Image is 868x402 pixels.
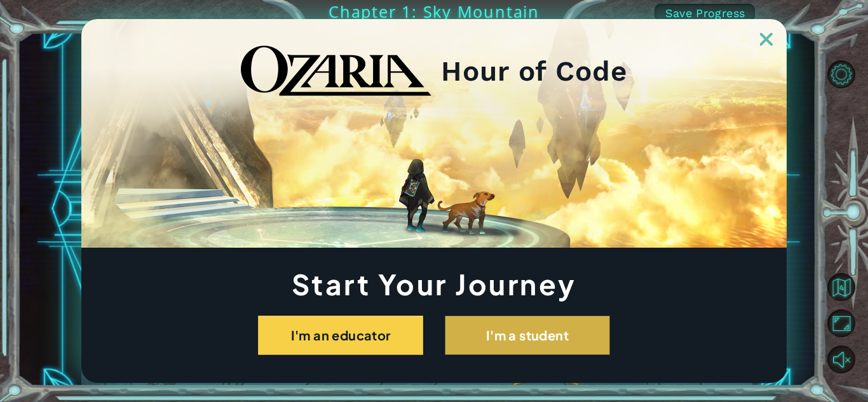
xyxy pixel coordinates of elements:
h2: Hour of Code [441,59,627,83]
h1: Start Your Journey [81,271,787,297]
button: I'm a student [445,316,610,355]
button: I'm an educator [258,316,423,355]
img: blackOzariaWordmark.png [241,46,431,97]
img: ExitButton_Dusk.png [760,33,773,46]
